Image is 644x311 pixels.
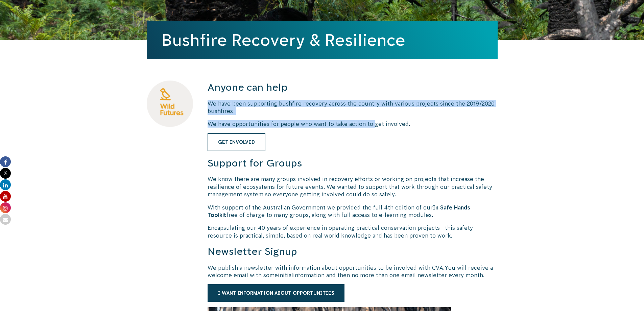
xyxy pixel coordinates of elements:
img: Wild Futures [147,81,193,127]
span: We know there are many groups involved in recovery efforts or working on projects that increase t... [208,176,492,197]
span: We have opportunities for people who want to take action to get involved. [208,121,410,127]
span: free of charge to many groups, along with full access to e-learning modules. [226,212,433,218]
h1: Bushfire Recovery & Resilience [162,31,483,49]
h3: Newsletter Signup [208,245,498,259]
span: We publish a newsletter with information about opportunities to be involved with CVA. [208,265,445,271]
span: information and then no more than one email newsletter every month. [293,272,484,278]
a: Get Involved [208,133,265,151]
span: We have been supporting bushfire recovery across the country with various projects since the 2019... [208,101,495,114]
span: In Safe Hands Toolkit [208,204,470,218]
span: With support of the Australian Government we provided the full 4th edition of our [208,204,433,210]
h3: Anyone can help [208,81,498,94]
span: Encapsulating our 40 years of experience in operating practical conservation projects this safety... [208,225,473,238]
span: initial [278,272,293,278]
a: I want information about opportunities [208,284,344,302]
h3: Support for Groups [208,156,498,170]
